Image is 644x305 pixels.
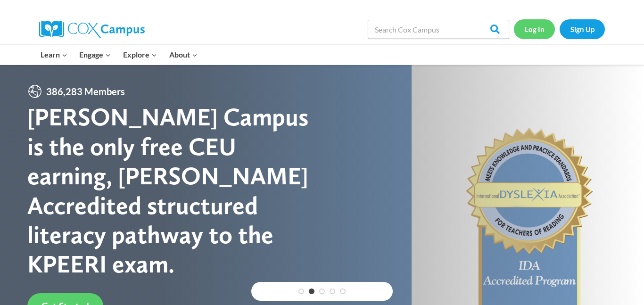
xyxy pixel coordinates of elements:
span: 386,283 Members [42,84,129,99]
button: Child menu of Learn [34,45,74,65]
button: Child menu of Engage [74,45,117,65]
button: Child menu of Explore [117,45,163,65]
a: Log In [514,19,555,39]
img: Cox Campus [39,21,145,38]
div: [PERSON_NAME] Campus is the only free CEU earning, [PERSON_NAME] Accredited structured literacy p... [27,102,322,279]
input: Search Cox Campus [368,20,509,39]
a: Sign Up [560,19,605,39]
nav: Primary Navigation [34,45,203,65]
nav: Secondary Navigation [514,19,605,39]
button: Child menu of About [163,45,204,65]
